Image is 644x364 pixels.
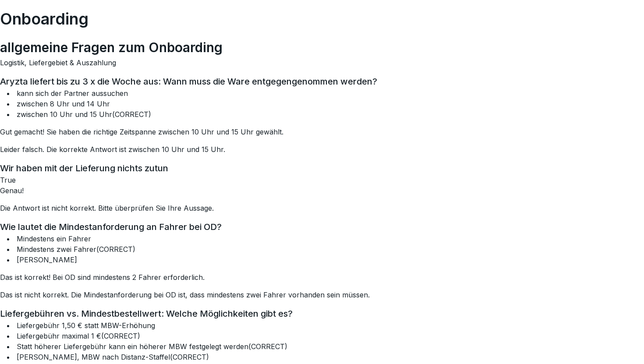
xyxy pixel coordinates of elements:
[7,341,644,352] li: Statt höherer Liefergebühr kann ein höherer MBW festgelegt werden (CORRECT)
[7,254,644,265] li: [PERSON_NAME]
[7,233,644,244] li: Mindestens ein Fahrer
[7,331,644,341] li: Liefergebühr maximal 1 € (CORRECT)
[7,352,644,362] li: [PERSON_NAME], MBW nach Distanz-Staffel (CORRECT)
[7,320,644,331] li: Liefergebühr 1,50 € statt MBW-Erhöhung
[7,88,644,99] li: kann sich der Partner aussuchen
[7,99,644,109] li: zwischen 8 Uhr und 14 Uhr
[7,244,644,254] li: Mindestens zwei Fahrer (CORRECT)
[7,109,644,120] li: zwischen 10 Uhr und 15 Uhr (CORRECT)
